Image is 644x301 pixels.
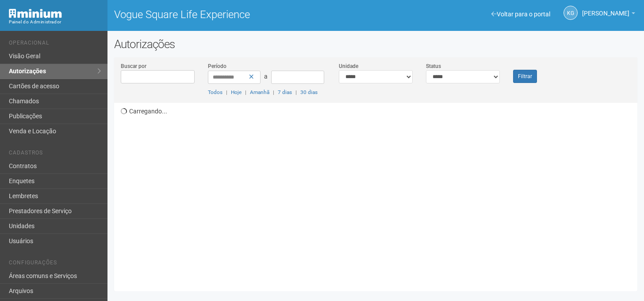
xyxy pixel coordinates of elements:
img: Minium [9,9,62,18]
a: Voltar para o portal [491,11,550,18]
span: | [295,89,297,95]
a: KG [563,6,578,20]
a: 30 dias [300,89,318,95]
label: Unidade [339,62,358,70]
span: | [245,89,246,95]
li: Cadastros [9,150,101,159]
a: [PERSON_NAME] [582,11,635,18]
button: Filtrar [513,70,537,83]
span: | [273,89,274,95]
a: 7 dias [278,89,292,95]
label: Status [426,62,441,70]
span: a [264,73,268,80]
label: Período [208,62,226,70]
label: Buscar por [121,62,146,70]
li: Configurações [9,260,101,269]
span: | [226,89,227,95]
h1: Vogue Square Life Experience [114,9,369,20]
a: Hoje [231,89,241,95]
li: Operacional [9,40,101,49]
h2: Autorizações [114,38,637,51]
div: Carregando... [121,103,637,285]
div: Painel do Administrador [9,18,101,26]
a: Todos [208,89,222,95]
a: Amanhã [250,89,269,95]
span: Karina Godoy [582,1,629,17]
